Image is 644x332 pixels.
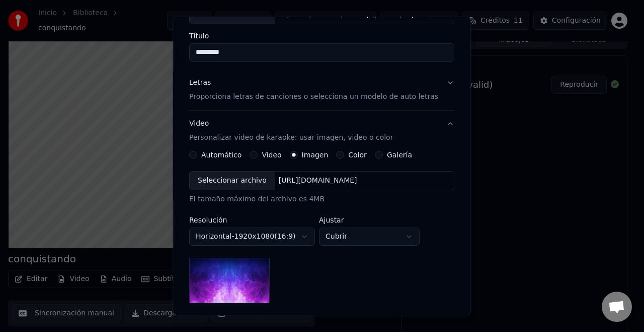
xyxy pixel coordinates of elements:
[190,172,275,190] div: Seleccionar archivo
[189,78,211,88] div: Letras
[189,110,454,151] button: VideoPersonalizar video de karaoke: usar imagen, video o color
[189,32,454,39] label: Título
[387,151,412,158] label: Galería
[319,216,420,224] label: Ajustar
[201,151,242,158] label: Automático
[349,151,367,158] label: Color
[189,119,393,143] div: Video
[302,151,329,158] label: Imagen
[189,92,438,102] p: Proporciona letras de canciones o selecciona un modelo de auto letras
[189,194,454,204] div: El tamaño máximo del archivo es 4MB
[275,176,361,186] div: [URL][DOMAIN_NAME]
[189,216,315,224] label: Resolución
[189,133,393,143] p: Personalizar video de karaoke: usar imagen, video o color
[189,70,454,110] button: LetrasProporciona letras de canciones o selecciona un modelo de auto letras
[262,151,282,158] label: Video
